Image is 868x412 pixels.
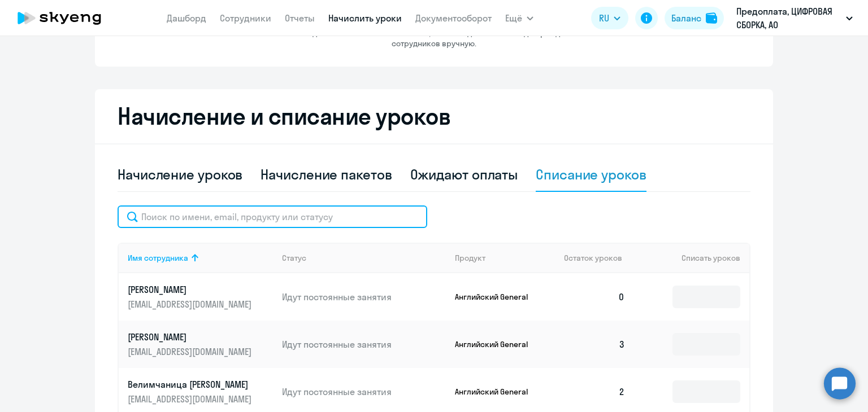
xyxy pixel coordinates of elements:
img: balance [706,12,717,24]
div: Начисление уроков [118,165,242,183]
span: Остаток уроков [564,253,622,263]
div: Продукт [455,253,485,263]
td: 3 [555,321,634,368]
p: Английский General [455,292,540,302]
a: Документооборот [415,12,492,24]
p: Английский General [455,387,540,397]
a: [PERSON_NAME][EMAIL_ADDRESS][DOMAIN_NAME] [128,331,273,358]
div: Статус [282,253,306,263]
div: Имя сотрудника [128,253,273,263]
button: Балансbalance [665,7,724,29]
p: Английский General [455,339,540,349]
div: Ожидают оплаты [410,165,518,183]
div: Статус [282,253,446,263]
p: Велимчаница [PERSON_NAME] [128,378,254,391]
h2: Начисление и списание уроков [118,103,750,130]
button: Ещё [505,7,533,29]
td: 0 [555,273,634,321]
th: Списать уроков [634,243,749,273]
span: Ещё [505,11,522,25]
a: Сотрудники [220,12,271,24]
p: Предоплата, ЦИФРОВАЯ СБОРКА, АО [736,5,841,32]
p: [EMAIL_ADDRESS][DOMAIN_NAME] [128,393,254,405]
p: [EMAIL_ADDRESS][DOMAIN_NAME] [128,345,254,358]
p: Идут постоянные занятия [282,338,446,350]
p: Идут постоянные занятия [282,291,446,303]
p: [PERSON_NAME] [128,283,254,296]
a: [PERSON_NAME][EMAIL_ADDRESS][DOMAIN_NAME] [128,283,273,310]
span: RU [599,11,609,25]
p: [EMAIL_ADDRESS][DOMAIN_NAME] [128,298,254,310]
div: Остаток уроков [564,253,634,263]
a: Дашборд [167,12,206,24]
p: Создайте шаблон автоначислений, чтобы не делать это каждый раз для сотрудников вручную. [276,28,592,49]
button: RU [591,7,628,29]
input: Поиск по имени, email, продукту или статусу [118,205,427,228]
p: [PERSON_NAME] [128,331,254,343]
div: Продукт [455,253,555,263]
a: Начислить уроки [328,12,402,24]
div: Списание уроков [536,165,646,183]
div: Баланс [671,11,701,25]
p: Идут постоянные занятия [282,385,446,398]
a: Отчеты [285,12,315,24]
div: Имя сотрудника [128,253,188,263]
button: Предоплата, ЦИФРОВАЯ СБОРКА, АО [731,5,858,32]
a: Велимчаница [PERSON_NAME][EMAIL_ADDRESS][DOMAIN_NAME] [128,378,273,405]
div: Начисление пакетов [261,165,392,183]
